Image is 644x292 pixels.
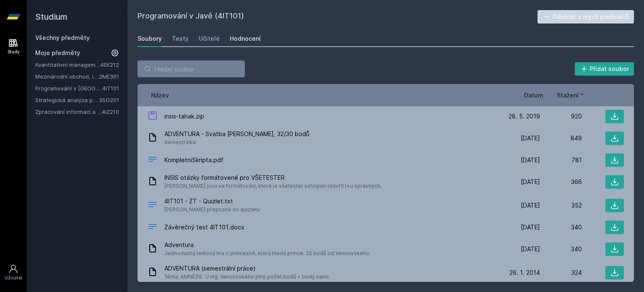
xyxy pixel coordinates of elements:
a: Zpracování informací a znalostí [35,108,102,116]
span: Téma: AMNÉZIE. U ing. Vencovského plný počet bodů + body navíc. [164,273,330,281]
a: Study [2,34,25,59]
h2: Programování v Javě (4IT101) [138,10,538,24]
a: 4IZ210 [102,108,119,115]
a: 3SG201 [99,97,119,103]
span: [DATE] [521,156,540,164]
span: INSIS otázky formátovené pro VŠETESTER [164,174,382,182]
a: Hodnocení [230,30,261,47]
div: 324 [540,268,582,277]
span: [DATE] [521,178,540,186]
a: Soubory [138,30,162,47]
a: Všechny předměty [35,34,90,41]
span: Moje předměty [35,49,80,57]
div: Study [8,49,20,55]
span: ADVENTURA (semestrální práce) [164,264,330,273]
div: TXT [148,200,158,212]
div: Soubory [138,34,162,43]
div: PDF [148,154,158,166]
span: Jednoduchá textová hra o princezně, která hledá prince. 32 bodů od Vencovského. [164,249,371,258]
button: Datum [524,91,543,100]
a: Programování v [GEOGRAPHIC_DATA] [35,84,102,92]
a: Kvantitativní management [35,61,100,69]
div: ZIP [148,110,158,123]
div: 352 [540,201,582,210]
div: Učitelé [199,34,220,43]
span: Stažení [557,91,579,100]
button: Stažení [557,91,585,100]
span: 28. 5. 2019 [509,112,540,121]
span: [PERSON_NAME] přepsané do quizletu [164,205,260,214]
span: [PERSON_NAME] jsou ve formátování, které je všetester schopen otevřít (+u správných, [164,182,382,190]
span: ADVENTURA - Svatba [PERSON_NAME], 32/30 bodů [164,130,309,138]
span: [DATE] [521,245,540,253]
div: Uživatel [5,275,22,281]
div: 340 [540,245,582,253]
span: Adventura [164,241,371,249]
span: Závěrečný test 4IT101.docx [164,223,244,231]
button: Název [151,91,169,100]
div: 781 [540,156,582,164]
span: 26. 1. 2014 [509,268,540,277]
a: Učitelé [199,30,220,47]
div: 340 [540,223,582,231]
div: DOCX [148,221,158,234]
span: KompletniSkripta.pdf [164,156,223,164]
div: 366 [540,178,582,186]
span: [DATE] [521,201,540,210]
span: [DATE] [521,223,540,231]
a: Mezinárodní obchod, investice a inovace [35,72,99,81]
a: 4IT101 [102,85,119,92]
input: Hledej soubor [138,61,245,77]
span: 4IT101 - ZT - Quizlet.txt [164,197,260,205]
div: Testy [172,34,189,43]
span: [DATE] [521,134,540,142]
div: 920 [540,112,582,121]
span: insis-tahak.zip [164,112,204,121]
button: Odebrat z mých předmětů [538,10,634,24]
div: 849 [540,134,582,142]
span: Semestrálka [164,138,309,147]
button: Přidat soubor [575,62,634,76]
a: 2ME301 [99,73,119,80]
a: Testy [172,30,189,47]
a: 4EK212 [100,61,119,68]
a: Strategická analýza pro informatiky a statistiky [35,96,99,104]
a: Uživatel [2,260,25,285]
div: Hodnocení [230,34,261,43]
